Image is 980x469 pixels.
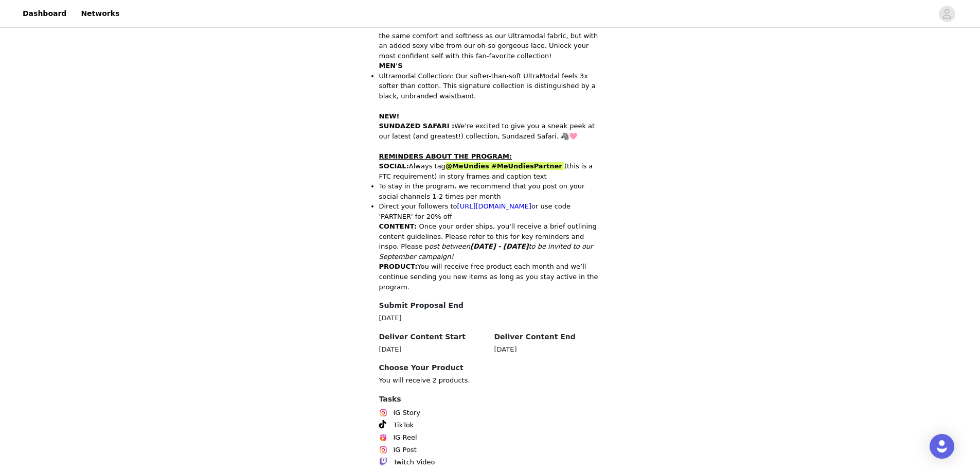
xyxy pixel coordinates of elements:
span: TikTok [394,420,414,430]
a: Networks [75,2,126,25]
img: Instagram Icon [379,446,387,454]
strong: NEW! [379,112,400,120]
div: Open Intercom Messenger [930,434,954,459]
li: Ultramodal Collection: Our softer-than-soft UltraModal feels 3x softer than cotton. This signatur... [379,71,601,101]
span: IG Post [394,445,417,455]
h4: Submit Proposal End [379,300,486,311]
p: You will receive 2 products. [379,375,601,386]
span: IG Reel [394,432,417,443]
li: FeelFree Lace Collection: Our FeelFree Lace collection offers all the same comfort and softness a... [379,21,601,61]
span: Twitch Video [394,457,435,467]
strong: REMINDERS ABOUT THE PROGRAM: [379,152,512,160]
img: Instagram Reels Icon [379,433,387,442]
strong: #MeUndiesPartner [491,162,562,170]
a: [URL][DOMAIN_NAME] [457,202,532,210]
strong: @MeUndies [446,162,489,170]
div: [DATE] [494,344,601,355]
strong: : [406,162,409,170]
strong: MEN'S [379,62,403,70]
h4: Deliver Content Start [379,332,486,342]
strong: [DATE] - [DATE] [470,242,528,250]
p: Once your order ships, you'll receive a brief outlining content guidelines. Please refer to this ... [379,221,601,262]
h4: Choose Your Product [379,362,601,373]
li: Direct your followers to or use code 'PARTNER' for 20% off [379,201,601,221]
p: Always tag (this is a FTC requirement) in story frames and caption text [379,161,601,181]
img: Instagram Icon [379,409,387,417]
strong: CONTENT: [379,222,417,230]
em: ost between to be invited to our September campaign! [379,242,593,260]
li: To stay in the program, we recommend that you post on your social channels 1-2 times per month [379,181,601,201]
span: IG Story [394,408,420,418]
strong: PRODUCT: [379,263,418,270]
a: Dashboard [16,2,73,25]
div: [DATE] [379,313,486,323]
strong: SOCIAL [379,162,406,170]
strong: SUNDAZED SAFARI : [379,122,455,130]
h4: Deliver Content End [494,332,601,342]
p: You will receive free product each month and we’ll continue sending you new items as long as you ... [379,262,601,292]
div: avatar [942,6,952,22]
div: [DATE] [379,344,486,355]
h4: Tasks [379,394,601,405]
p: We're excited to give you a sneak peek at our latest (and greatest!) collection, Sundazed Safari. 🦓🩷 [379,121,601,141]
